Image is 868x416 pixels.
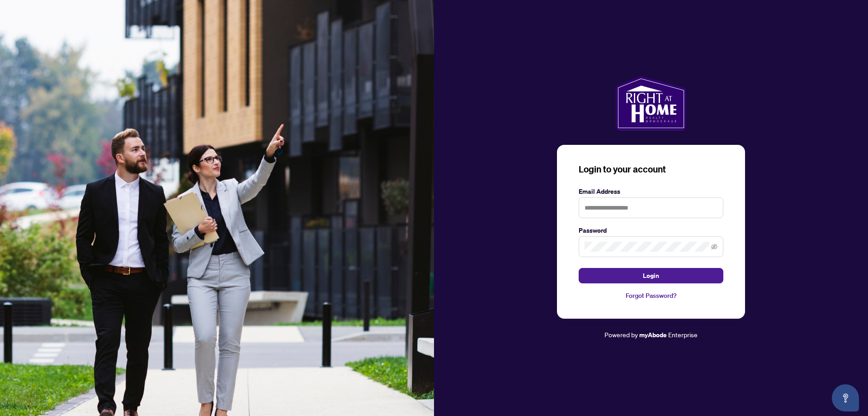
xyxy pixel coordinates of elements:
[639,330,667,340] a: myAbode
[643,268,659,283] span: Login
[579,291,723,301] a: Forgot Password?
[604,330,638,339] span: Powered by
[579,186,723,196] label: Email Address
[579,225,723,235] label: Password
[711,244,717,250] span: eye-invisible
[668,330,698,339] span: Enterprise
[616,76,686,130] img: ma-logo
[579,268,723,283] button: Login
[832,384,859,411] button: Open asap
[579,163,723,176] h3: Login to your account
